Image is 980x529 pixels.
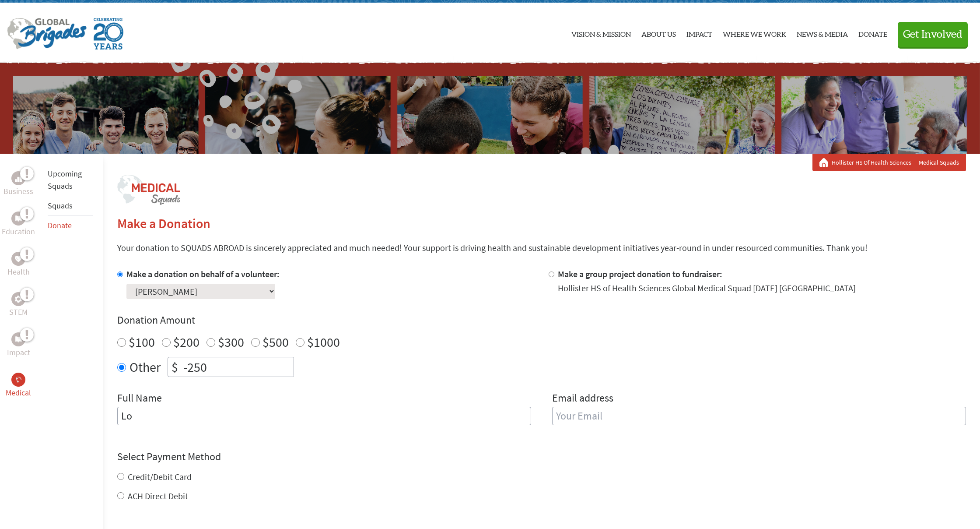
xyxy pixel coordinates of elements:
[15,336,22,342] img: Impact
[3,171,33,197] a: BusinessBusiness
[15,256,22,261] img: Health
[858,10,887,56] a: Donate
[117,242,966,254] p: Your donation to SQUADS ABROAD is sincerely appreciated and much needed! Your support is driving ...
[15,175,22,182] img: Business
[7,332,30,359] a: ImpactImpact
[128,471,192,482] label: Credit/Debit Card
[11,171,25,185] div: Business
[129,334,155,350] label: $100
[571,10,631,56] a: Vision & Mission
[686,10,712,56] a: Impact
[94,18,123,49] img: Global Brigades Celebrating 20 Years
[903,29,962,40] span: Get Involved
[48,164,93,196] li: Upcoming Squads
[48,201,73,211] a: Squads
[48,216,93,235] li: Donate
[7,346,30,359] p: Impact
[15,376,22,383] img: Medical
[11,373,25,387] div: Medical
[7,252,30,278] a: HealthHealth
[6,387,31,399] p: Medical
[558,282,856,294] div: Hollister HS of Health Sciences Global Medical Squad [DATE] [GEOGRAPHIC_DATA]
[9,306,28,318] p: STEM
[7,18,87,49] img: Global Brigades Logo
[117,313,966,327] h4: Donation Amount
[173,334,199,350] label: $200
[15,215,22,222] img: Education
[11,292,25,306] div: STEM
[723,10,786,56] a: Where We Work
[552,407,966,425] input: Your Email
[117,215,966,231] h2: Make a Donation
[6,373,31,399] a: MedicalMedical
[117,391,162,407] label: Full Name
[168,357,182,377] div: $
[11,212,25,226] div: Education
[832,158,915,167] a: Hollister HS Of Health Sciences
[218,334,244,350] label: $300
[11,332,25,346] div: Impact
[48,196,93,216] li: Squads
[129,357,161,377] label: Other
[552,391,613,407] label: Email address
[7,266,30,278] p: Health
[797,10,848,56] a: News & Media
[2,212,35,238] a: EducationEducation
[9,292,28,318] a: STEMSTEM
[641,10,676,56] a: About Us
[11,252,25,266] div: Health
[48,220,72,230] a: Donate
[3,185,33,197] p: Business
[128,490,188,501] label: ACH Direct Debit
[898,22,968,47] button: Get Involved
[558,268,722,279] label: Make a group project donation to fundraiser:
[15,296,22,303] img: STEM
[117,450,966,464] h4: Select Payment Method
[819,158,959,167] div: Medical Squads
[2,226,35,238] p: Education
[182,357,294,377] input: Enter Amount
[126,268,280,279] label: Make a donation on behalf of a volunteer:
[117,407,531,425] input: Enter Full Name
[262,334,289,350] label: $500
[117,175,180,205] img: logo-medical-squads.png
[48,169,82,191] a: Upcoming Squads
[307,334,340,350] label: $1000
